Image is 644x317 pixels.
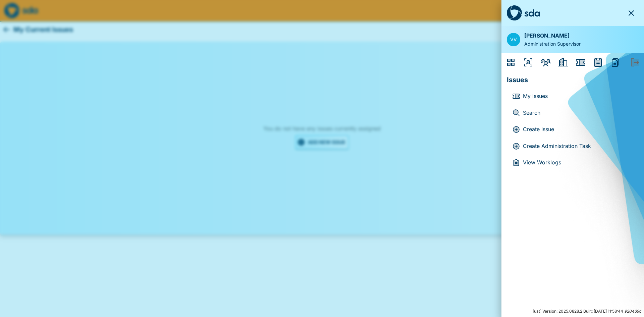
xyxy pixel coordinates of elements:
button: Open settings [507,33,520,46]
button: Organisers [520,54,536,70]
button: Members [538,54,554,70]
p: Search [523,109,633,117]
p: View Worklogs [523,158,633,167]
button: Reports [607,54,624,70]
button: Employers [555,54,571,70]
button: Inductions [590,54,606,70]
div: Create Issue [512,125,523,134]
button: Dashboard [503,54,519,70]
i: 920439c [624,309,641,314]
button: Sign Out [627,54,643,70]
p: Issues [507,72,639,85]
p: Administration Supervisor [524,40,581,48]
p: Create Issue [523,125,633,134]
div: My Issues [512,92,523,100]
div: View Worklogs [512,159,523,167]
div: View WorklogsView Worklogs [507,154,639,171]
div: [uat] Version: 2025.0828.2 Built: [DATE] 11:58:44 [501,306,644,317]
div: Create Administration Task [512,142,523,150]
div: Search [512,109,523,117]
div: Create IssueCreate Issue [507,121,639,138]
p: My Issues [523,92,633,101]
button: Issues [573,54,589,70]
div: Create Administration TaskCreate Administration Task [507,138,639,155]
p: Create Administration Task [523,142,633,151]
div: My IssuesMy Issues [507,88,639,105]
a: VV [507,33,520,46]
div: SearchSearch [507,105,639,121]
p: [PERSON_NAME] [524,32,581,40]
img: sda-logo-full-dark.svg [507,5,540,21]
